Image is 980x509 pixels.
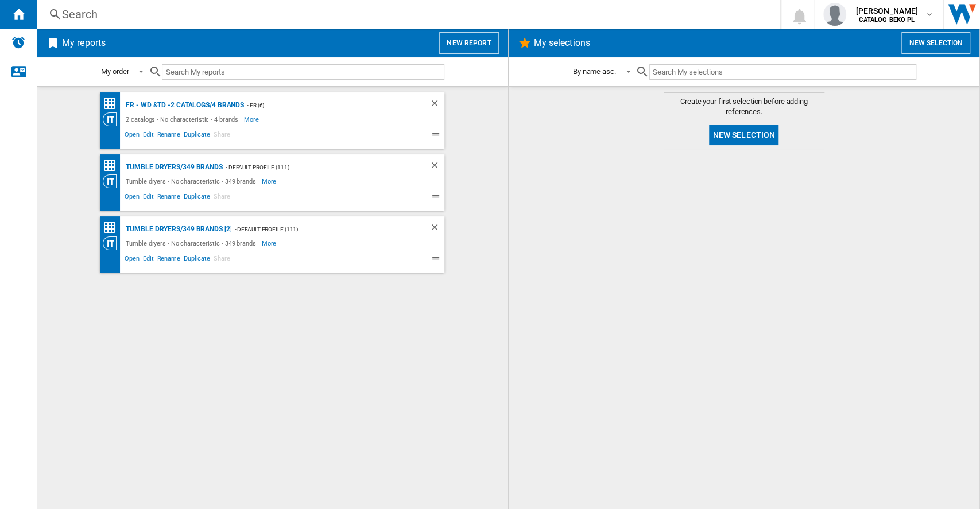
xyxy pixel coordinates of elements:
[182,191,212,205] span: Duplicate
[155,129,181,143] span: Rename
[103,236,123,250] div: Category View
[123,129,141,143] span: Open
[123,222,231,236] div: Tumble dryers/349 brands [2]
[212,129,232,143] span: Share
[664,96,824,117] span: Create your first selection before adding references.
[60,32,108,54] h2: My reports
[573,67,616,76] div: By name asc.
[103,96,123,111] div: Price Matrix
[532,32,592,54] h2: My selections
[212,253,232,267] span: Share
[182,129,212,143] span: Duplicate
[103,220,123,235] div: Price Matrix
[649,64,916,80] input: Search My selections
[855,5,918,17] span: [PERSON_NAME]
[823,3,846,26] img: profile.jpg
[439,32,498,54] button: New report
[162,64,444,80] input: Search My reports
[103,174,123,188] div: Category View
[123,191,141,205] span: Open
[212,191,232,205] span: Share
[123,236,261,250] div: Tumble dryers - No characteristic - 349 brands
[155,191,181,205] span: Rename
[103,158,123,173] div: Price Matrix
[123,253,141,267] span: Open
[141,191,156,205] span: Edit
[101,67,129,76] div: My order
[123,160,223,174] div: Tumble dryers/349 brands
[155,253,181,267] span: Rename
[123,98,244,112] div: FR - WD &TD -2 catalogs/4 brands
[262,174,278,188] span: More
[123,174,261,188] div: Tumble dryers - No characteristic - 349 brands
[859,16,915,24] b: CATALOG BEKO PL
[103,112,123,126] div: Category View
[141,129,156,143] span: Edit
[141,253,156,267] span: Edit
[901,32,970,54] button: New selection
[62,6,750,22] div: Search
[123,112,244,126] div: 2 catalogs - No characteristic - 4 brands
[429,98,444,112] div: Delete
[244,98,406,112] div: - FR (6)
[11,36,25,49] img: alerts-logo.svg
[182,253,212,267] span: Duplicate
[709,125,778,145] button: New selection
[429,160,444,174] div: Delete
[223,160,406,174] div: - Default profile (111)
[262,236,278,250] span: More
[231,222,406,236] div: - Default profile (111)
[244,112,261,126] span: More
[429,222,444,236] div: Delete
